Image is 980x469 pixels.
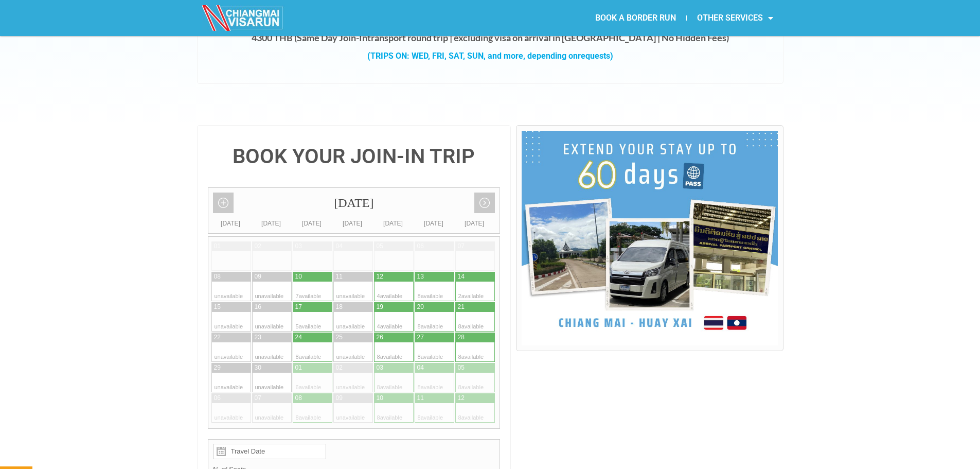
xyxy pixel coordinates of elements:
[336,272,343,281] div: 11
[458,333,465,342] div: 28
[373,218,414,229] div: [DATE]
[292,218,332,229] div: [DATE]
[687,6,783,30] a: OTHER SERVICES
[295,242,302,251] div: 03
[490,6,783,30] nav: Menu
[336,303,343,311] div: 18
[336,333,343,342] div: 25
[332,218,373,229] div: [DATE]
[414,218,454,229] div: [DATE]
[208,146,501,167] h4: BOOK YOUR JOIN-IN TRIP
[295,394,302,403] div: 08
[255,363,261,372] div: 30
[210,218,251,229] div: [DATE]
[297,32,367,43] strong: Same Day Join-In
[377,242,383,251] div: 05
[295,333,302,342] div: 24
[255,303,261,311] div: 16
[214,363,221,372] div: 29
[578,51,613,61] span: requests)
[458,363,465,372] div: 05
[255,333,261,342] div: 23
[295,272,302,281] div: 10
[251,218,292,229] div: [DATE]
[377,394,383,403] div: 10
[417,394,424,403] div: 11
[255,242,261,251] div: 02
[214,333,221,342] div: 22
[458,242,465,251] div: 07
[417,242,424,251] div: 06
[295,303,302,311] div: 17
[214,394,221,403] div: 06
[295,363,302,372] div: 01
[336,242,343,251] div: 04
[214,303,221,311] div: 15
[585,6,686,30] a: BOOK A BORDER RUN
[377,363,383,372] div: 03
[458,272,465,281] div: 14
[377,333,383,342] div: 26
[208,188,500,218] div: [DATE]
[458,303,465,311] div: 21
[454,218,495,229] div: [DATE]
[255,394,261,403] div: 07
[336,363,343,372] div: 02
[336,394,343,403] div: 09
[214,242,221,251] div: 01
[377,272,383,281] div: 12
[214,272,221,281] div: 08
[377,303,383,311] div: 19
[417,363,424,372] div: 04
[458,394,465,403] div: 12
[367,51,613,61] strong: (TRIPS ON: WED, FRI, SAT, SUN, and more, depending on
[417,272,424,281] div: 13
[417,333,424,342] div: 27
[417,303,424,311] div: 20
[255,272,261,281] div: 09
